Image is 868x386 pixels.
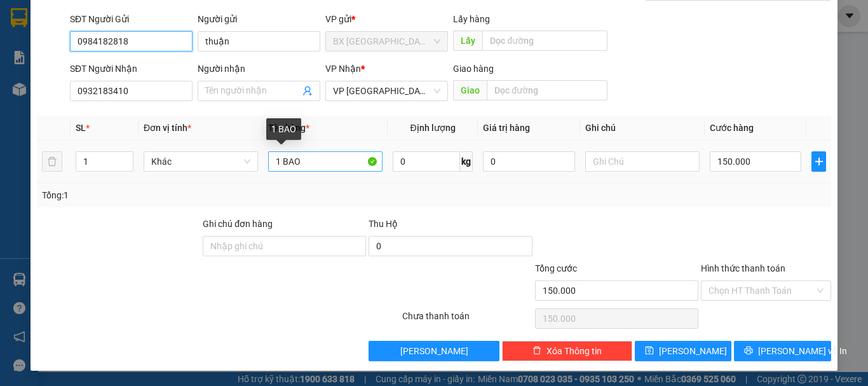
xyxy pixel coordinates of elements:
span: Giá trị hàng [483,123,530,133]
span: delete [532,346,541,356]
button: plus [811,151,826,172]
span: Lấy [453,31,482,51]
div: Chưa thanh toán [401,309,534,331]
span: user-add [302,86,313,96]
div: Tổng: 1 [42,188,336,202]
button: printer[PERSON_NAME] và In [734,341,831,361]
span: Lấy hàng [453,14,490,24]
div: Người nhận [198,62,320,76]
span: save [645,346,654,356]
div: 1 BAO [266,118,301,140]
span: Gửi: [5,73,24,85]
input: Ghi Chú [585,151,700,172]
label: Hình thức thanh toán [701,263,785,273]
label: Ghi chú đơn hàng [203,219,273,229]
span: 0903901268 [5,85,62,97]
span: SL [76,123,86,133]
span: Xóa Thông tin [546,344,602,358]
input: Dọc đường [482,31,607,51]
span: BX Quảng Ngãi ĐT: [45,45,177,69]
span: kg [460,151,473,172]
input: Dọc đường [487,80,607,100]
th: Ghi chú [580,116,705,141]
span: BX Quảng Ngãi [333,32,440,51]
span: 0941 78 2525 [45,45,177,69]
button: save[PERSON_NAME] [635,341,732,361]
div: SĐT Người Nhận [70,62,193,76]
span: Cước hàng [710,123,754,133]
span: BX [GEOGRAPHIC_DATA] - [24,73,142,85]
span: Thu Hộ [369,219,398,229]
span: Khác [151,152,250,171]
span: [PERSON_NAME] [400,344,468,358]
strong: CÔNG TY CP BÌNH TÂM [45,7,172,43]
button: delete [42,151,62,172]
span: Giao hàng [453,64,494,74]
span: [PERSON_NAME] [659,344,727,358]
input: VD: Bàn, Ghế [268,151,383,172]
span: [PERSON_NAME] và In [758,344,847,358]
input: Ghi chú đơn hàng [203,236,366,256]
img: logo [5,10,43,67]
button: deleteXóa Thông tin [502,341,632,361]
span: printer [744,346,753,356]
span: Định lượng [410,123,455,133]
button: [PERSON_NAME] [369,341,499,361]
div: VP gửi [325,12,448,26]
span: Giao [453,80,487,100]
span: Tên hàng [268,123,309,133]
span: VP Tân Bình [333,81,440,100]
span: plus [812,156,825,167]
input: 0 [483,151,574,172]
span: Tổng cước [535,263,577,273]
div: SĐT Người Gửi [70,12,193,26]
div: Người gửi [198,12,320,26]
span: VP Nhận [325,64,361,74]
span: Đơn vị tính [144,123,191,133]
